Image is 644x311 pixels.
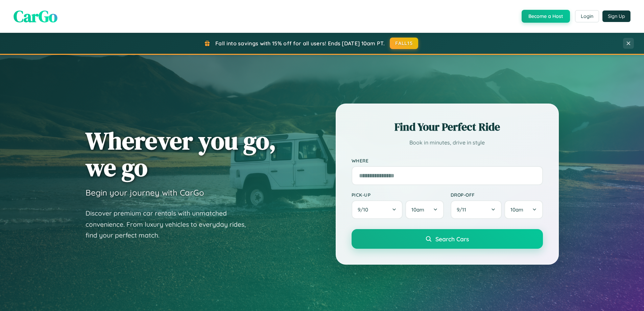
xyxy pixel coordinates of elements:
[510,206,523,213] span: 10am
[522,10,570,23] button: Become a Host
[504,200,543,219] button: 10am
[86,208,255,241] p: Discover premium car rentals with unmatched convenience. From luxury vehicles to everyday rides, ...
[358,206,372,213] span: 9 / 10
[405,200,444,219] button: 10am
[575,10,599,22] button: Login
[390,38,418,49] button: FALL15
[86,127,276,181] h1: Wherever you go, we go
[352,200,403,219] button: 9/10
[352,138,543,148] p: Book in minutes, drive in style
[352,119,543,134] h2: Find Your Perfect Ride
[451,192,543,198] label: Drop-off
[451,200,502,219] button: 9/11
[602,10,630,22] button: Sign Up
[435,235,469,243] span: Search Cars
[14,5,57,27] span: CarGo
[86,187,204,198] h3: Begin your journey with CarGo
[352,229,543,249] button: Search Cars
[352,192,444,198] label: Pick-up
[352,158,543,163] label: Where
[411,206,424,213] span: 10am
[215,40,385,47] span: Fall into savings with 15% off for all users! Ends [DATE] 10am PT.
[457,206,470,213] span: 9 / 11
